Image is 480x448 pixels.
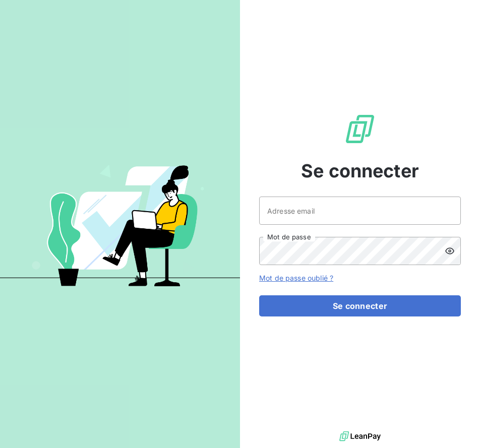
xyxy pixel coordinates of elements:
button: Se connecter [259,295,461,316]
img: Logo LeanPay [344,113,376,145]
input: placeholder [259,197,461,225]
span: Se connecter [301,157,419,184]
a: Mot de passe oublié ? [259,274,333,282]
img: logo [339,429,381,444]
